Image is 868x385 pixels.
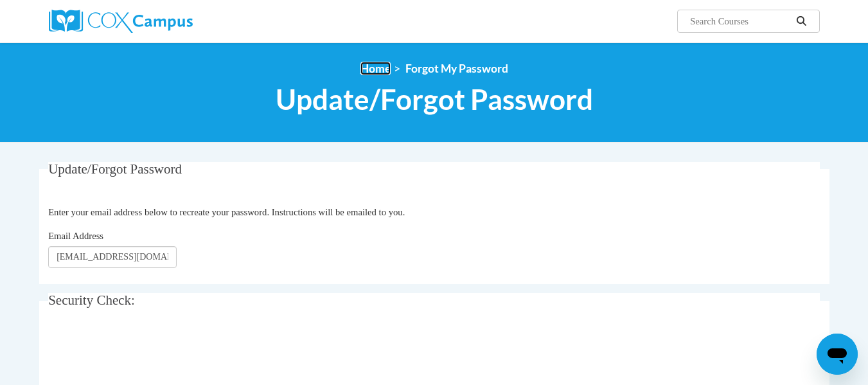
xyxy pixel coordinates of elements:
[792,13,811,29] button: Search
[49,10,193,33] img: Cox Campus
[48,292,135,308] span: Security Check:
[817,334,858,375] iframe: Button to launch messaging window
[49,10,293,33] a: Cox Campus
[360,62,391,75] a: Home
[48,161,182,177] span: Update/Forgot Password
[276,82,593,116] span: Update/Forgot Password
[48,231,103,241] span: Email Address
[48,246,177,268] input: Email
[405,62,508,75] span: Forgot My Password
[48,330,244,381] iframe: reCAPTCHA
[48,207,405,217] span: Enter your email address below to recreate your password. Instructions will be emailed to you.
[689,13,792,29] input: Search Courses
